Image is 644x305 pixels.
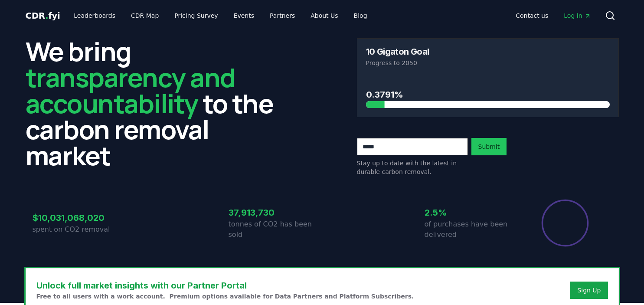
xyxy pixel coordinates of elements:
[304,8,345,23] a: About Us
[26,10,60,21] span: CDR fyi
[229,206,322,219] h3: 37,913,730
[425,206,518,219] h3: 2.5%
[577,286,601,295] a: Sign Up
[36,279,414,292] h3: Unlock full market insights with our Partner Portal
[227,8,261,23] a: Events
[366,59,610,67] p: Progress to 2050
[33,224,126,235] p: spent on CO2 removal
[366,88,610,101] h3: 0.3791%
[564,11,591,20] span: Log in
[33,211,126,224] h3: $10,031,068,020
[67,8,374,23] nav: Main
[124,8,166,23] a: CDR Map
[471,138,507,155] button: Submit
[36,292,414,301] p: Free to all users with a work account. Premium options available for Data Partners and Platform S...
[541,199,589,247] div: Percentage of sales delivered
[45,10,48,21] span: .
[366,47,429,56] h3: 10 Gigaton Goal
[26,10,60,22] a: CDR.fyi
[347,8,374,23] a: Blog
[67,8,122,23] a: Leaderboards
[229,219,322,240] p: tonnes of CO2 has been sold
[509,8,598,23] nav: Main
[570,282,608,299] button: Sign Up
[26,38,288,168] h2: We bring to the carbon removal market
[167,8,225,23] a: Pricing Survey
[557,8,598,23] a: Log in
[26,59,235,121] span: transparency and accountability
[509,8,555,23] a: Contact us
[357,159,468,176] p: Stay up to date with the latest in durable carbon removal.
[263,8,302,23] a: Partners
[425,219,518,240] p: of purchases have been delivered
